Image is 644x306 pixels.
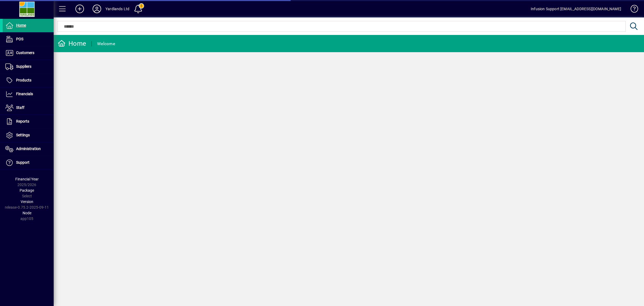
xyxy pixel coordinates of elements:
[16,37,23,41] span: POS
[16,92,33,96] span: Financials
[16,64,31,69] span: Suppliers
[105,5,129,13] div: Yardlands Ltd
[3,33,54,46] a: POS
[3,74,54,87] a: Products
[3,156,54,169] a: Support
[16,133,30,137] span: Settings
[71,4,88,14] button: Add
[3,101,54,115] a: Staff
[16,78,31,82] span: Products
[3,87,54,101] a: Financials
[16,23,26,27] span: Home
[3,115,54,128] a: Reports
[16,51,34,55] span: Customers
[3,60,54,73] a: Suppliers
[16,105,24,110] span: Staff
[3,46,54,60] a: Customers
[16,147,41,151] span: Administration
[20,188,34,193] span: Package
[23,211,31,215] span: Node
[16,160,30,165] span: Support
[97,40,115,48] div: Welcome
[21,200,33,204] span: Version
[627,1,637,19] a: Knowledge Base
[531,5,621,13] div: Infusion Support [EMAIL_ADDRESS][DOMAIN_NAME]
[3,129,54,142] a: Settings
[15,177,39,181] span: Financial Year
[88,4,105,14] button: Profile
[3,142,54,156] a: Administration
[58,39,86,48] div: Home
[16,119,29,123] span: Reports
